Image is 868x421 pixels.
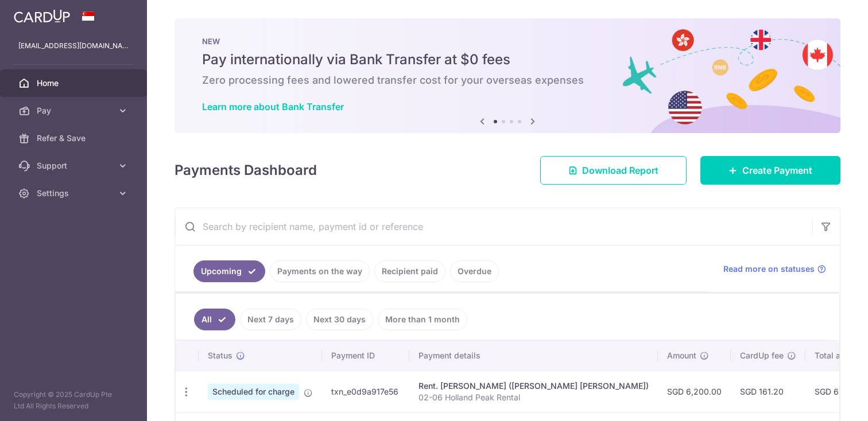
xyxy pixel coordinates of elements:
a: More than 1 month [378,309,467,330]
a: Upcoming [193,260,265,282]
span: Status [208,350,232,361]
h5: Pay internationally via Bank Transfer at $0 fees [202,50,813,69]
h6: Zero processing fees and lowered transfer cost for your overseas expenses [202,73,813,87]
a: Recipient paid [374,260,445,282]
a: Create Payment [700,156,840,185]
img: CardUp [14,9,70,23]
input: Search by recipient name, payment id or reference [175,208,812,245]
p: NEW [202,37,813,46]
a: Next 7 days [240,309,301,330]
th: Payment details [409,341,658,371]
a: Payments on the way [270,260,370,282]
span: Download Report [582,163,658,177]
span: Amount [667,350,696,361]
a: All [194,309,235,330]
a: Read more on statuses [723,263,826,275]
td: txn_e0d9a917e56 [322,371,409,412]
td: SGD 6,200.00 [658,371,731,412]
div: Rent. [PERSON_NAME] ([PERSON_NAME] [PERSON_NAME]) [418,380,649,392]
span: CardUp fee [740,350,784,361]
span: Refer & Save [37,132,113,144]
span: Settings [37,188,113,199]
span: Read more on statuses [723,263,815,275]
a: Learn more about Bank Transfer [202,101,344,112]
span: Pay [37,105,113,116]
span: Home [37,77,113,89]
a: Download Report [540,156,687,185]
td: SGD 161.20 [731,371,805,412]
th: Payment ID [322,341,409,371]
span: Total amt. [815,350,852,361]
span: Support [37,160,113,171]
a: Overdue [450,260,499,282]
span: Create Payment [742,163,812,177]
p: [EMAIL_ADDRESS][DOMAIN_NAME] [18,40,129,52]
span: Scheduled for charge [208,384,299,400]
p: 02-06 Holland Peak Rental [418,392,649,403]
h4: Payments Dashboard [175,160,317,181]
a: Next 30 days [306,309,373,330]
img: Bank transfer banner [175,18,840,133]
